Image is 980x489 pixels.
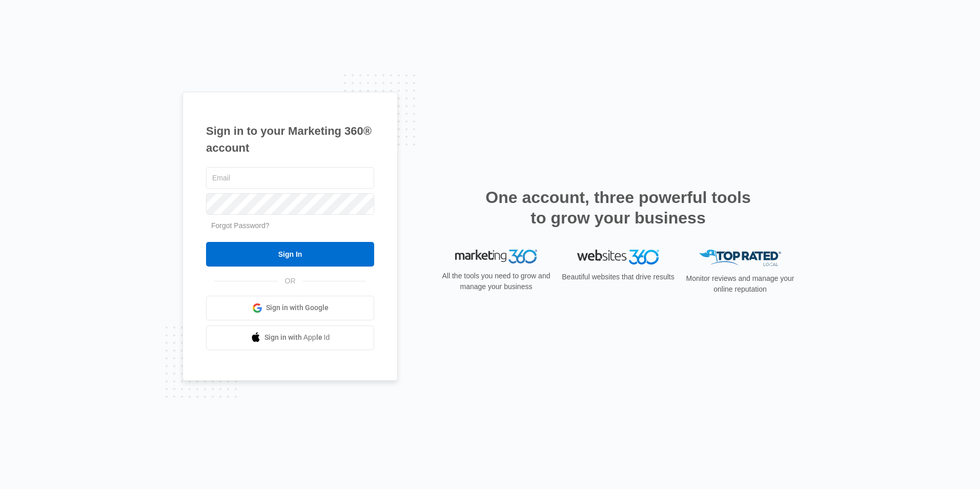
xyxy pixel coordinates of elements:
[264,332,330,343] span: Sign in with Apple Id
[278,276,303,287] span: OR
[206,123,374,156] h1: Sign in to your Marketing 360® account
[266,302,329,313] span: Sign in with Google
[699,250,781,267] img: Top Rated Local
[206,325,374,350] a: Sign in with Apple Id
[439,271,554,292] p: All the tools you need to grow and manage your business
[206,167,374,189] input: Email
[683,273,798,295] p: Monitor reviews and manage your online reputation
[561,272,676,282] p: Beautiful websites that drive results
[206,242,374,267] input: Sign In
[211,221,270,230] a: Forgot Password?
[455,250,537,264] img: Marketing 360
[482,187,754,228] h2: One account, three powerful tools to grow your business
[577,250,659,264] img: Websites 360
[206,296,374,320] a: Sign in with Google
